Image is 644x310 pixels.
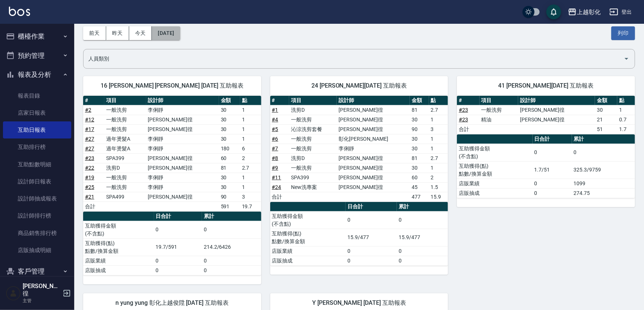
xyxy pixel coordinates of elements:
[85,117,94,123] a: #12
[146,105,219,115] td: 李俐靜
[410,163,429,173] td: 30
[480,105,519,115] td: 一般洗剪
[457,179,532,188] td: 店販業績
[85,155,94,161] a: #23
[83,26,106,40] button: 前天
[154,265,202,275] td: 0
[457,188,532,198] td: 店販抽成
[429,163,448,173] td: 1
[240,163,261,173] td: 2.7
[429,115,448,124] td: 1
[595,105,617,115] td: 30
[272,117,278,123] a: #4
[219,173,240,182] td: 30
[83,265,154,275] td: 店販抽成
[429,96,448,105] th: 點
[270,256,346,265] td: 店販抽成
[533,179,572,188] td: 0
[429,124,448,134] td: 3
[272,155,278,161] a: #8
[621,53,632,65] button: Open
[85,165,94,171] a: #22
[457,134,635,198] table: a dense table
[572,134,635,144] th: 累計
[23,283,61,297] h5: [PERSON_NAME]徨
[270,96,290,105] th: #
[410,173,429,182] td: 60
[219,153,240,163] td: 60
[337,105,410,115] td: [PERSON_NAME]徨
[83,221,154,238] td: 互助獲得金額 (不含點)
[397,256,448,265] td: 0
[289,144,337,153] td: 一般洗剪
[397,229,448,246] td: 15.9/477
[410,153,429,163] td: 81
[410,144,429,153] td: 30
[219,144,240,153] td: 180
[3,173,71,190] a: 設計師日報表
[289,153,337,163] td: 洗剪D
[104,192,146,202] td: SPA499
[85,146,94,151] a: #27
[397,211,448,229] td: 0
[459,107,468,113] a: #23
[289,163,337,173] td: 一般洗剪
[337,173,410,182] td: [PERSON_NAME]徨
[85,184,94,190] a: #25
[240,182,261,192] td: 1
[397,202,448,212] th: 累計
[617,96,635,105] th: 點
[146,163,219,173] td: [PERSON_NAME]徨
[3,207,71,224] a: 設計師排行榜
[410,105,429,115] td: 81
[86,52,621,65] input: 人員名稱
[337,163,410,173] td: [PERSON_NAME]徨
[457,144,532,161] td: 互助獲得金額 (不含點)
[3,225,71,242] a: 商品銷售排行榜
[146,115,219,124] td: [PERSON_NAME]徨
[607,5,635,19] button: 登出
[154,256,202,265] td: 0
[146,192,219,202] td: [PERSON_NAME]徨
[240,115,261,124] td: 1
[3,65,71,84] button: 報表及分析
[83,202,104,211] td: 合計
[459,117,468,123] a: #23
[272,107,278,113] a: #1
[104,182,146,192] td: 一般洗剪
[6,286,21,301] img: Person
[85,107,91,113] a: #2
[3,121,71,138] a: 互助日報表
[3,156,71,173] a: 互助點數明細
[106,26,129,40] button: 昨天
[83,256,154,265] td: 店販業績
[146,153,219,163] td: [PERSON_NAME]徨
[337,134,410,144] td: 彰化[PERSON_NAME]
[429,173,448,182] td: 2
[466,82,626,89] span: 41 [PERSON_NAME][DATE] 互助報表
[104,153,146,163] td: SPA399
[289,96,337,105] th: 項目
[219,115,240,124] td: 30
[3,138,71,156] a: 互助排行榜
[152,26,180,40] button: [DATE]
[104,144,146,153] td: 過年燙髮A
[202,212,261,221] th: 累計
[272,184,281,190] a: #24
[3,242,71,259] a: 店販抽成明細
[85,126,94,132] a: #17
[219,192,240,202] td: 90
[3,104,71,121] a: 店家日報表
[289,173,337,182] td: SPA399
[219,202,240,211] td: 591
[219,182,240,192] td: 30
[289,115,337,124] td: 一般洗剪
[104,96,146,105] th: 項目
[270,246,346,256] td: 店販業績
[410,96,429,105] th: 金額
[346,211,397,229] td: 0
[219,124,240,134] td: 30
[289,182,337,192] td: New洗專案
[240,134,261,144] td: 1
[518,105,595,115] td: [PERSON_NAME]徨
